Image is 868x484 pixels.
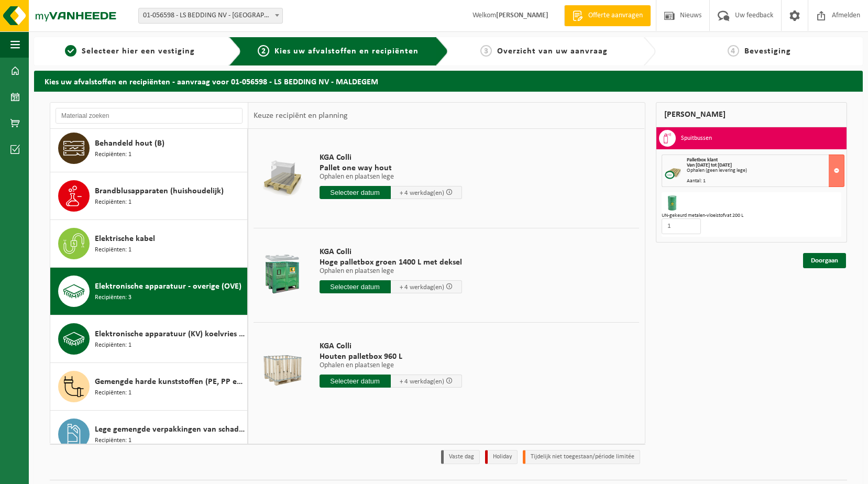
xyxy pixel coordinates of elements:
[485,450,518,464] li: Holiday
[50,315,248,363] button: Elektronische apparatuur (KV) koelvries (huishoudelijk) Recipiënten: 1
[50,220,248,268] button: Elektrische kabel Recipiënten: 1
[320,268,462,275] p: Ophalen en plaatsen lege
[50,268,248,315] button: Elektronische apparatuur - overige (OVE) Recipiënten: 3
[50,363,248,411] button: Gemengde harde kunststoffen (PE, PP en PVC), recycleerbaar (industrieel) Recipiënten: 1
[50,411,248,458] button: Lege gemengde verpakkingen van schadelijke stoffen Recipiënten: 1
[258,45,269,57] span: 2
[50,172,248,220] button: Brandblusapparaten (huishoudelijk) Recipiënten: 1
[523,450,640,464] li: Tijdelijk niet toegestaan/période limitée
[39,45,221,58] a: 1Selecteer hier een vestiging
[34,71,863,91] h2: Kies uw afvalstoffen en recipiënten - aanvraag voor 01-056598 - LS BEDDING NV - MALDEGEM
[687,162,732,168] strong: Van [DATE] tot [DATE]
[320,186,391,199] input: Selecteer datum
[744,47,791,56] span: Bevestiging
[95,245,131,255] span: Recipiënten: 1
[400,378,444,385] span: + 4 werkdag(en)
[687,179,844,184] div: Aantal: 1
[497,47,608,56] span: Overzicht van uw aanvraag
[400,284,444,291] span: + 4 werkdag(en)
[248,103,353,129] div: Keuze recipiënt en planning
[803,253,846,268] a: Doorgaan
[56,108,243,124] input: Materiaal zoeken
[82,47,195,56] span: Selecteer hier een vestiging
[320,375,391,388] input: Selecteer datum
[95,137,164,150] span: Behandeld hout (B)
[320,351,462,362] span: Houten palletbox 960 L
[728,45,739,57] span: 4
[681,130,712,147] h3: Spuitbussen
[320,163,462,173] span: Pallet one way hout
[496,12,548,19] strong: [PERSON_NAME]
[95,197,131,207] span: Recipiënten: 1
[320,341,462,351] span: KGA Colli
[95,233,155,245] span: Elektrische kabel
[95,388,131,398] span: Recipiënten: 1
[320,362,462,369] p: Ophalen en plaatsen lege
[586,10,645,21] span: Offerte aanvragen
[687,168,844,173] div: Ophalen (geen levering lege)
[664,195,681,212] img: 01-000240
[95,376,245,388] span: Gemengde harde kunststoffen (PE, PP en PVC), recycleerbaar (industrieel)
[50,125,248,172] button: Behandeld hout (B) Recipiënten: 1
[564,5,651,26] a: Offerte aanvragen
[65,45,76,57] span: 1
[320,280,391,293] input: Selecteer datum
[95,293,131,303] span: Recipiënten: 3
[687,157,718,163] span: Palletbox klant
[400,190,444,196] span: + 4 werkdag(en)
[320,247,462,257] span: KGA Colli
[95,340,131,350] span: Recipiënten: 1
[95,328,245,340] span: Elektronische apparatuur (KV) koelvries (huishoudelijk)
[320,152,462,163] span: KGA Colli
[139,8,282,23] span: 01-056598 - LS BEDDING NV - MALDEGEM
[320,257,462,268] span: Hoge palletbox groen 1400 L met deksel
[274,47,419,56] span: Kies uw afvalstoffen en recipiënten
[320,173,462,181] p: Ophalen en plaatsen lege
[95,280,241,293] span: Elektronische apparatuur - overige (OVE)
[441,450,480,464] li: Vaste dag
[95,436,131,446] span: Recipiënten: 1
[662,213,842,218] div: UN-gekeurd metalen-vloeistofvat 200 L
[95,423,245,436] span: Lege gemengde verpakkingen van schadelijke stoffen
[480,45,492,57] span: 3
[95,150,131,160] span: Recipiënten: 1
[95,185,224,197] span: Brandblusapparaten (huishoudelijk)
[138,8,283,24] span: 01-056598 - LS BEDDING NV - MALDEGEM
[656,102,848,127] div: [PERSON_NAME]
